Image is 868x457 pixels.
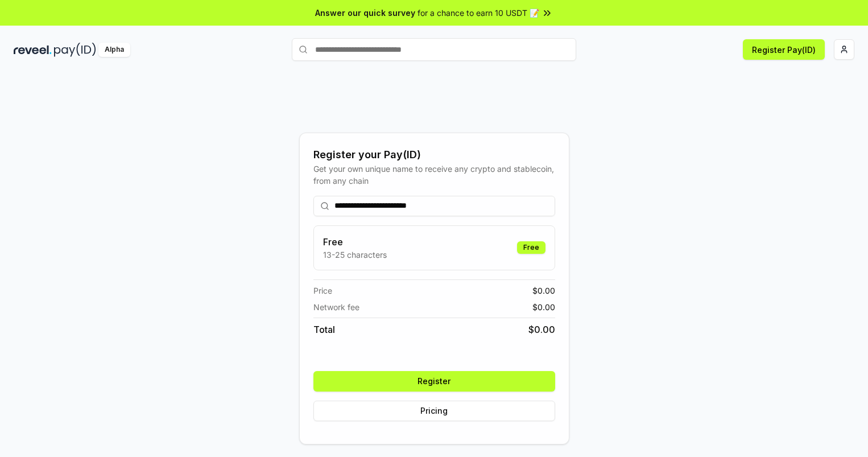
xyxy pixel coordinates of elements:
[98,43,130,57] div: Alpha
[313,285,332,297] span: Price
[323,235,387,249] h3: Free
[313,163,555,187] div: Get your own unique name to receive any crypto and stablecoin, from any chain
[54,43,96,57] img: pay_id
[14,43,52,57] img: reveel_dark
[743,39,825,60] button: Register Pay(ID)
[313,371,555,392] button: Register
[532,301,555,313] span: $ 0.00
[517,241,545,254] div: Free
[418,7,539,19] span: for a chance to earn 10 USDT 📝
[313,323,335,336] span: Total
[313,301,359,313] span: Network fee
[528,323,555,336] span: $ 0.00
[315,7,415,19] span: Answer our quick survey
[532,285,555,297] span: $ 0.00
[323,249,387,261] p: 13-25 characters
[313,147,555,163] div: Register your Pay(ID)
[313,401,555,421] button: Pricing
